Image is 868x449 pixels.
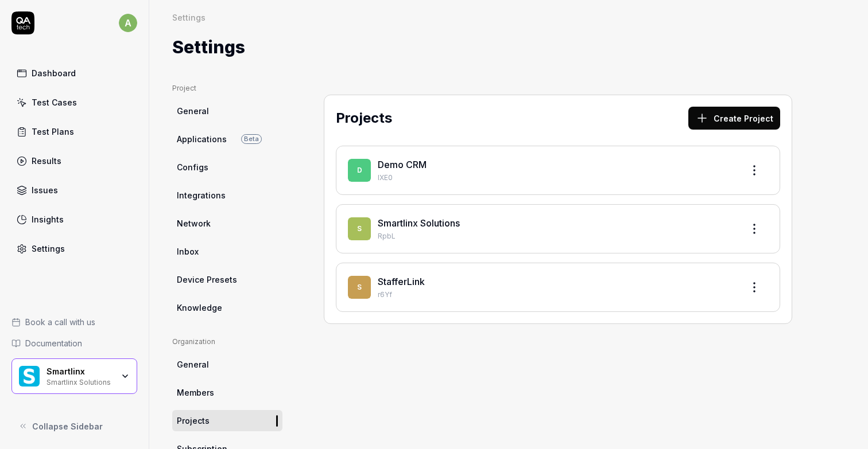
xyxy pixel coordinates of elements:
[11,120,137,143] a: Test Plans
[378,159,427,170] a: Demo CRM
[172,410,282,431] a: Projects
[11,337,137,349] a: Documentation
[177,189,226,201] span: Integrations
[348,217,371,240] span: S
[177,161,208,173] span: Configs
[25,337,82,349] span: Documentation
[172,337,282,347] div: Organization
[177,386,214,399] span: Members
[177,415,210,427] span: Projects
[32,96,77,108] div: Test Cases
[378,173,734,183] p: IXE0
[172,128,282,150] a: ApplicationsBeta
[177,133,227,145] span: Applications
[172,157,282,178] a: Configs
[336,108,392,128] h2: Projects
[11,62,137,84] a: Dashboard
[378,276,425,287] a: StafferLink
[378,290,734,300] p: r6Yf
[32,67,76,79] div: Dashboard
[46,377,113,386] div: Smartlinx Solutions
[32,213,64,225] div: Insights
[119,14,137,32] span: a
[172,269,282,290] a: Device Presets
[11,415,137,438] button: Collapse Sidebar
[172,83,282,93] div: Project
[11,91,137,114] a: Test Cases
[11,237,137,260] a: Settings
[177,358,209,370] span: General
[19,366,40,386] img: Smartlinx Logo
[11,179,137,201] a: Issues
[378,217,460,229] a: Smartlinx Solutions
[172,213,282,234] a: Network
[348,159,371,182] span: D
[177,302,222,314] span: Knowledge
[32,243,65,255] div: Settings
[172,34,245,60] h1: Settings
[241,134,262,144] span: Beta
[172,354,282,375] a: General
[172,100,282,122] a: General
[177,245,199,257] span: Inbox
[172,382,282,403] a: Members
[378,231,734,241] p: RpbL
[172,185,282,206] a: Integrations
[32,184,58,196] div: Issues
[177,274,237,286] span: Device Presets
[25,316,95,328] span: Book a call with us
[172,241,282,262] a: Inbox
[11,208,137,231] a: Insights
[11,358,137,394] button: Smartlinx LogoSmartlinxSmartlinx Solutions
[32,126,74,138] div: Test Plans
[177,105,209,117] span: General
[348,276,371,299] span: S
[119,11,137,34] button: a
[177,217,211,229] span: Network
[32,155,61,167] div: Results
[172,11,206,23] div: Settings
[688,107,780,130] button: Create Project
[46,366,113,377] div: Smartlinx
[11,316,137,328] a: Book a call with us
[32,420,103,432] span: Collapse Sidebar
[172,297,282,318] a: Knowledge
[11,150,137,172] a: Results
